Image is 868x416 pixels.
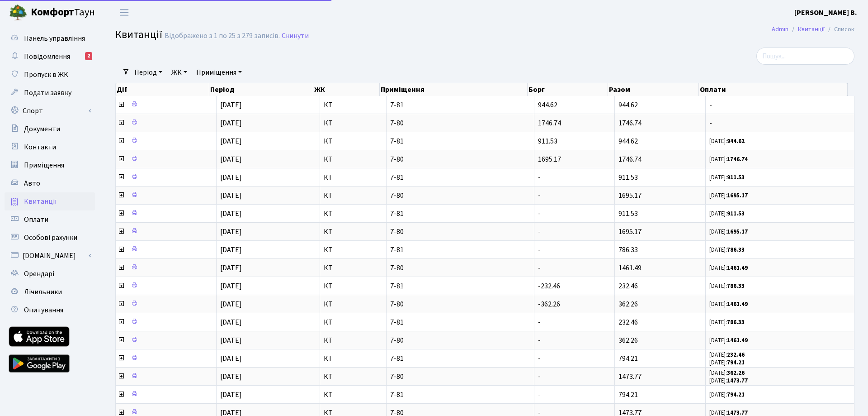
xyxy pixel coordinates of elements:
[709,318,745,326] small: [DATE]:
[618,209,638,219] span: 911.53
[618,245,638,255] span: 786.33
[220,317,242,327] span: [DATE]
[727,377,748,385] b: 1473.77
[709,191,748,200] small: [DATE]:
[324,373,382,380] span: КТ
[727,210,745,218] b: 911.53
[324,120,382,127] span: КТ
[538,390,541,400] span: -
[220,154,242,164] span: [DATE]
[324,138,382,145] span: КТ
[618,118,642,128] span: 1746.74
[709,351,745,359] small: [DATE]:
[618,390,638,400] span: 794.21
[31,5,74,19] b: Комфорт
[324,101,382,109] span: КТ
[618,172,638,182] span: 911.53
[5,156,95,174] a: Приміщення
[5,192,95,210] a: Квитанції
[220,354,242,363] span: [DATE]
[727,264,748,272] b: 1461.49
[324,246,382,253] span: КТ
[220,100,242,110] span: [DATE]
[618,335,638,345] span: 362.26
[709,173,745,182] small: [DATE]:
[709,101,850,109] span: -
[538,372,541,382] span: -
[709,359,745,367] small: [DATE]:
[390,174,530,181] span: 7-81
[727,191,748,200] b: 1695.17
[131,65,166,80] a: Період
[538,136,557,146] span: 911.53
[220,390,242,400] span: [DATE]
[5,265,95,283] a: Орендарі
[709,264,748,272] small: [DATE]:
[380,83,528,96] th: Приміщення
[528,83,608,96] th: Борг
[5,48,95,66] a: Повідомлення2
[618,227,642,237] span: 1695.17
[24,124,60,134] span: Документи
[324,337,382,344] span: КТ
[709,155,748,163] small: [DATE]:
[324,156,382,163] span: КТ
[709,391,745,399] small: [DATE]:
[5,210,95,229] a: Оплати
[24,196,57,206] span: Квитанції
[618,136,638,146] span: 944.62
[220,209,242,219] span: [DATE]
[24,33,85,43] span: Панель управління
[220,227,242,237] span: [DATE]
[727,137,745,145] b: 944.62
[618,100,638,110] span: 944.62
[220,263,242,273] span: [DATE]
[168,65,191,80] a: ЖК
[220,245,242,255] span: [DATE]
[5,84,95,102] a: Подати заявку
[282,32,309,40] a: Скинути
[538,281,560,291] span: -232.46
[220,372,242,382] span: [DATE]
[390,156,530,163] span: 7-80
[709,210,745,218] small: [DATE]:
[5,229,95,247] a: Особові рахунки
[193,65,245,80] a: Приміщення
[709,137,745,145] small: [DATE]:
[727,318,745,326] b: 786.33
[324,319,382,326] span: КТ
[220,299,242,309] span: [DATE]
[709,282,745,290] small: [DATE]:
[618,191,642,201] span: 1695.17
[24,215,48,225] span: Оплати
[113,5,136,20] button: Переключити навігацію
[24,142,56,152] span: Контакти
[220,118,242,128] span: [DATE]
[24,88,71,98] span: Подати заявку
[324,174,382,181] span: КТ
[709,369,745,377] small: [DATE]:
[165,32,280,40] div: Відображено з 1 по 25 з 279 записів.
[538,209,541,219] span: -
[220,335,242,345] span: [DATE]
[727,391,745,399] b: 794.21
[390,120,530,127] span: 7-80
[727,336,748,344] b: 1461.49
[5,301,95,319] a: Опитування
[727,173,745,182] b: 911.53
[5,138,95,156] a: Контакти
[390,391,530,398] span: 7-81
[313,83,380,96] th: ЖК
[618,354,638,363] span: 794.21
[727,359,745,367] b: 794.21
[538,118,561,128] span: 1746.74
[390,192,530,199] span: 7-80
[324,228,382,235] span: КТ
[220,281,242,291] span: [DATE]
[324,301,382,308] span: КТ
[709,300,748,308] small: [DATE]:
[390,337,530,344] span: 7-80
[5,66,95,84] a: Пропуск в ЖК
[709,336,748,344] small: [DATE]:
[709,228,748,236] small: [DATE]:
